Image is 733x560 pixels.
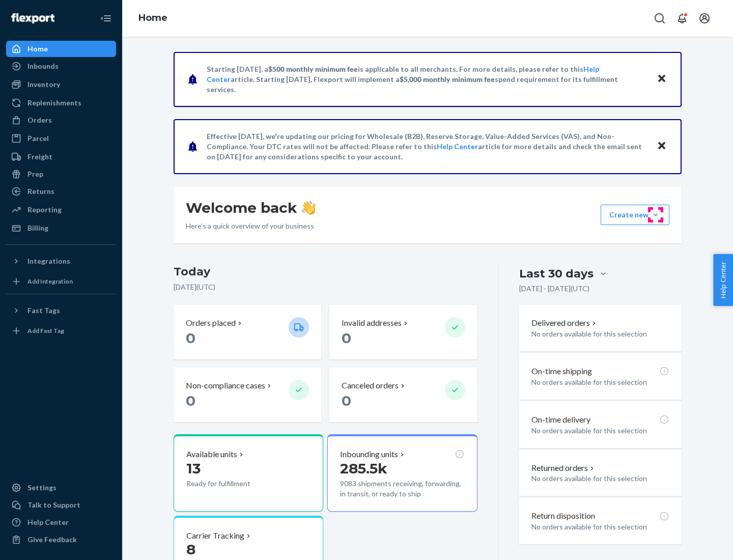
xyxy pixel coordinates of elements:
[6,497,116,513] a: Talk to Support
[186,460,201,477] span: 13
[655,139,668,154] button: Close
[186,329,195,347] span: 0
[6,302,116,319] button: Fast Tags
[186,380,265,391] p: Non-compliance cases
[6,202,116,218] a: Reporting
[672,8,692,29] button: Open notifications
[437,142,478,151] a: Help Center
[27,169,43,179] div: Prep
[329,305,477,359] button: Invalid addresses 0
[531,366,592,377] p: On-time shipping
[174,368,321,422] button: Non-compliance cases 0
[6,183,116,200] a: Returns
[27,205,62,215] div: Reporting
[531,462,596,474] button: Returned orders
[6,95,116,111] a: Replenishments
[130,4,176,33] ol: breadcrumbs
[6,514,116,530] a: Help Center
[268,65,358,73] span: $500 monthly minimum fee
[174,264,477,280] h3: Today
[138,12,167,23] a: Home
[27,223,48,233] div: Billing
[400,75,495,83] span: $5,000 monthly minimum fee
[694,8,715,29] button: Open account menu
[519,266,594,282] div: Last 30 days
[531,317,598,329] button: Delivered orders
[531,522,669,532] p: No orders available for this selection
[27,98,81,108] div: Replenishments
[27,133,49,144] div: Parcel
[27,44,48,54] div: Home
[27,115,52,125] div: Orders
[6,149,116,165] a: Freight
[27,152,52,162] div: Freight
[327,434,477,512] button: Inbounding units285.5k9083 shipments receiving, forwarding, in transit, or ready to ship
[531,329,669,339] p: No orders available for this selection
[6,220,116,236] a: Billing
[6,76,116,93] a: Inventory
[27,79,60,90] div: Inventory
[186,392,195,409] span: 0
[27,277,73,286] div: Add Integration
[6,273,116,290] a: Add Integration
[186,199,316,217] h1: Welcome back
[186,479,280,489] p: Ready for fulfillment
[713,254,733,306] button: Help Center
[6,41,116,57] a: Home
[329,368,477,422] button: Canceled orders 0
[6,531,116,548] button: Give Feedback
[27,305,60,316] div: Fast Tags
[342,329,351,347] span: 0
[186,317,236,329] p: Orders placed
[27,326,64,335] div: Add Fast Tag
[186,541,195,558] span: 8
[27,61,59,71] div: Inbounds
[27,535,77,545] div: Give Feedback
[174,305,321,359] button: Orders placed 0
[340,479,464,499] p: 9083 shipments receiving, forwarding, in transit, or ready to ship
[6,130,116,147] a: Parcel
[340,460,387,477] span: 285.5k
[6,253,116,269] button: Integrations
[531,510,595,522] p: Return disposition
[519,284,589,294] p: [DATE] - [DATE] ( UTC )
[601,205,669,225] button: Create new
[96,8,116,29] button: Close Navigation
[207,64,647,95] p: Starting [DATE], a is applicable to all merchants. For more details, please refer to this article...
[186,221,316,231] p: Here’s a quick overview of your business
[6,166,116,182] a: Prep
[174,282,477,292] p: [DATE] ( UTC )
[6,323,116,339] a: Add Fast Tag
[11,13,54,23] img: Flexport logo
[301,201,316,215] img: hand-wave emoji
[342,317,402,329] p: Invalid addresses
[6,480,116,496] a: Settings
[27,186,54,197] div: Returns
[207,131,647,162] p: Effective [DATE], we're updating our pricing for Wholesale (B2B), Reserve Storage, Value-Added Se...
[27,256,70,266] div: Integrations
[27,517,69,527] div: Help Center
[174,434,323,512] button: Available units13Ready for fulfillment
[531,426,669,436] p: No orders available for this selection
[342,380,399,391] p: Canceled orders
[531,473,669,484] p: No orders available for this selection
[655,72,668,87] button: Close
[27,500,80,510] div: Talk to Support
[186,530,244,542] p: Carrier Tracking
[650,8,670,29] button: Open Search Box
[6,58,116,74] a: Inbounds
[342,392,351,409] span: 0
[27,483,57,493] div: Settings
[531,377,669,387] p: No orders available for this selection
[6,112,116,128] a: Orders
[186,449,237,460] p: Available units
[531,414,590,426] p: On-time delivery
[340,449,398,460] p: Inbounding units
